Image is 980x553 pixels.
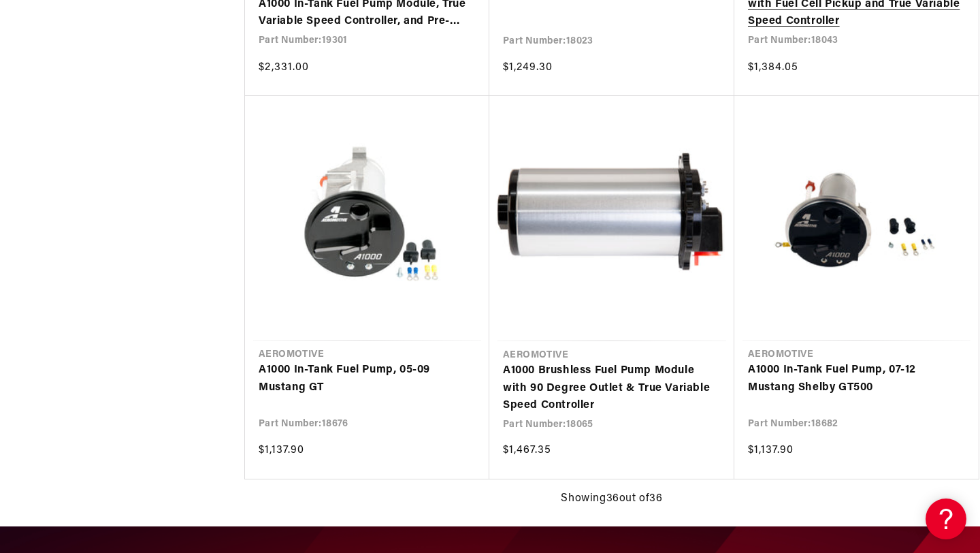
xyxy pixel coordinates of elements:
[748,362,965,396] a: A1000 In-Tank Fuel Pump, 07-12 Mustang Shelby GT500
[561,490,662,508] span: Showing 36 out of 36
[503,362,721,415] a: A1000 Brushless Fuel Pump Module with 90 Degree Outlet & True Variable Speed Controller
[259,362,476,396] a: A1000 In-Tank Fuel Pump, 05-09 Mustang GT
